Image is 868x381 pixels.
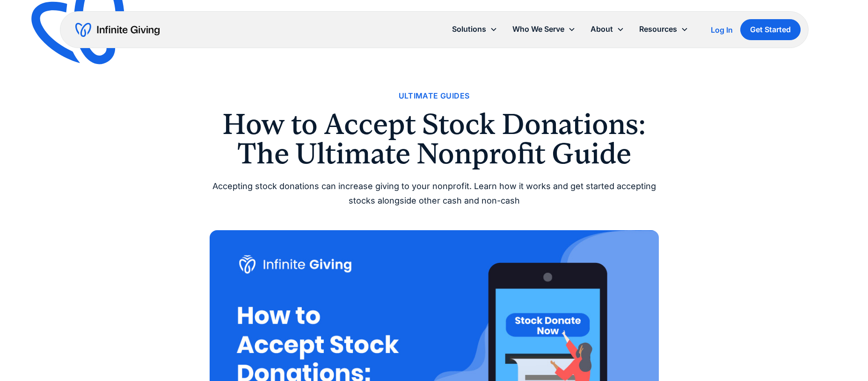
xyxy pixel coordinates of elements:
div: Who We Serve [505,19,583,39]
div: Who We Serve [512,23,564,35]
a: Get Started [740,19,801,40]
div: Resources [639,23,677,35]
div: Log In [711,26,733,34]
div: About [583,19,632,39]
div: Resources [632,19,696,39]
h1: How to Accept Stock Donations: The Ultimate Nonprofit Guide [210,110,659,168]
a: Ultimate Guides [399,90,470,102]
div: Solutions [452,23,486,35]
div: Solutions [445,19,505,39]
div: Accepting stock donations can increase giving to your nonprofit. Learn how it works and get start... [210,179,659,208]
div: About [591,23,613,35]
a: Log In [711,24,733,35]
a: home [75,22,160,37]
